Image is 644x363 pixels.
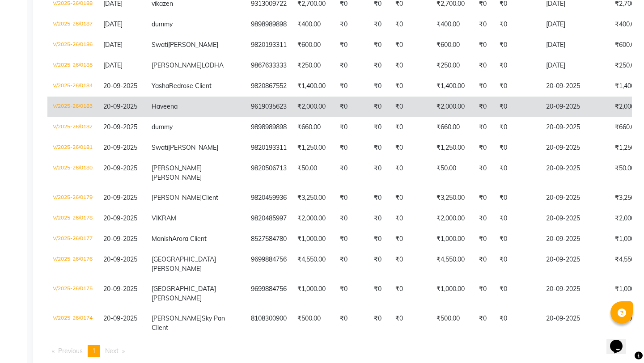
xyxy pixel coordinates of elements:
span: [PERSON_NAME] [152,173,202,181]
td: 9820193311 [246,138,292,158]
span: 20-09-2025 [103,82,137,90]
td: V/2025-26/0184 [47,76,98,97]
td: ₹0 [369,55,390,76]
td: ₹2,000.00 [292,208,335,229]
span: 20-09-2025 [103,194,137,202]
td: V/2025-26/0183 [47,97,98,117]
td: ₹0 [335,97,369,117]
td: ₹0 [390,117,431,138]
td: ₹0 [474,117,494,138]
span: Swati [152,41,168,49]
td: ₹0 [494,188,541,208]
td: ₹1,400.00 [431,76,474,97]
span: [GEOGRAPHIC_DATA] [152,285,216,293]
td: ₹1,000.00 [292,279,335,308]
span: LODHA [202,61,224,69]
td: ₹1,000.00 [292,229,335,249]
td: ₹0 [474,308,494,338]
td: ₹0 [335,208,369,229]
td: ₹0 [474,14,494,35]
td: ₹0 [474,249,494,279]
td: ₹0 [390,55,431,76]
td: 20-09-2025 [541,188,610,208]
span: 20-09-2025 [103,123,137,131]
span: [PERSON_NAME] [152,265,202,273]
td: ₹2,000.00 [292,97,335,117]
td: 20-09-2025 [541,249,610,279]
span: [PERSON_NAME] [152,314,202,322]
td: ₹0 [369,97,390,117]
td: ₹0 [494,158,541,188]
td: V/2025-26/0186 [47,35,98,55]
td: ₹0 [494,76,541,97]
td: ₹0 [335,249,369,279]
td: ₹1,400.00 [292,76,335,97]
td: ₹0 [369,279,390,308]
td: 20-09-2025 [541,229,610,249]
span: Manish [152,235,172,243]
td: ₹400.00 [292,14,335,35]
span: 20-09-2025 [103,285,137,293]
td: ₹3,250.00 [292,188,335,208]
td: ₹0 [390,188,431,208]
td: V/2025-26/0177 [47,229,98,249]
td: ₹0 [369,308,390,338]
td: ₹0 [494,97,541,117]
td: ₹2,000.00 [431,97,474,117]
iframe: chat widget [606,327,635,354]
td: 20-09-2025 [541,208,610,229]
td: ₹0 [474,97,494,117]
span: [PERSON_NAME] [152,294,202,302]
td: ₹0 [474,188,494,208]
td: 9820506713 [246,158,292,188]
span: 20-09-2025 [103,255,137,263]
nav: Pagination [47,345,632,357]
span: Arora Client [172,235,207,243]
td: 20-09-2025 [541,97,610,117]
td: ₹0 [369,117,390,138]
td: ₹50.00 [431,158,474,188]
span: [DATE] [103,20,123,28]
td: ₹600.00 [292,35,335,55]
span: 20-09-2025 [103,214,137,222]
td: 9699884756 [246,279,292,308]
td: 9699884756 [246,249,292,279]
td: 20-09-2025 [541,279,610,308]
td: ₹3,250.00 [431,188,474,208]
span: [PERSON_NAME] [152,194,202,202]
span: [GEOGRAPHIC_DATA] [152,255,216,263]
td: ₹0 [335,308,369,338]
span: Redrose Client [169,82,212,90]
td: V/2025-26/0175 [47,279,98,308]
td: ₹0 [390,308,431,338]
td: ₹0 [494,35,541,55]
span: Haveena [152,102,178,110]
span: [DATE] [103,41,123,49]
td: ₹0 [494,14,541,35]
span: Previous [58,347,83,355]
td: ₹0 [494,208,541,229]
td: ₹0 [390,76,431,97]
td: V/2025-26/0174 [47,308,98,338]
td: ₹0 [335,229,369,249]
td: 20-09-2025 [541,158,610,188]
td: [DATE] [541,35,610,55]
td: ₹0 [369,188,390,208]
td: V/2025-26/0187 [47,14,98,35]
td: 8527584780 [246,229,292,249]
td: ₹0 [369,208,390,229]
td: ₹1,250.00 [431,138,474,158]
span: [PERSON_NAME] [152,164,202,172]
td: ₹0 [369,35,390,55]
span: 20-09-2025 [103,102,137,110]
span: 20-09-2025 [103,235,137,243]
td: ₹0 [335,55,369,76]
td: V/2025-26/0181 [47,138,98,158]
td: ₹0 [474,55,494,76]
td: ₹0 [474,158,494,188]
td: 9898989898 [246,117,292,138]
td: ₹0 [369,76,390,97]
td: 9820459936 [246,188,292,208]
td: 9619035623 [246,97,292,117]
td: 9820193311 [246,35,292,55]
